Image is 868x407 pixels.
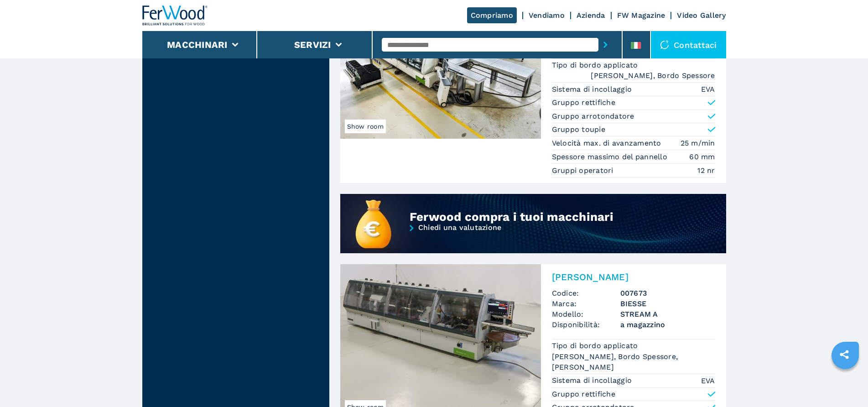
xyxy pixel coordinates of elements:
[552,111,634,121] p: Gruppo arrotondatore
[552,125,605,135] p: Gruppo toupie
[552,166,616,176] p: Gruppi operatori
[552,309,620,319] span: Modello:
[660,40,669,49] img: Contattaci
[529,11,565,20] a: Vendiamo
[142,5,208,26] img: Ferwood
[552,288,620,298] span: Codice:
[167,39,228,50] button: Macchinari
[577,11,605,20] a: Azienda
[620,288,715,298] h3: 007673
[552,84,634,94] p: Sistema di incollaggio
[620,309,715,319] h3: STREAM A
[552,298,620,309] span: Marca:
[552,152,670,162] p: Spessore massimo del pannello
[701,84,715,94] em: EVA
[681,138,715,148] em: 25 m/min
[620,298,715,309] h3: BIESSE
[552,389,615,399] p: Gruppo rettifiche
[552,376,634,386] p: Sistema di incollaggio
[345,120,386,133] span: Show room
[620,319,715,330] span: a magazzino
[598,34,613,55] button: submit-button
[552,271,715,282] h2: [PERSON_NAME]
[677,11,726,20] a: Video Gallery
[340,224,726,255] a: Chiedi una valutazione
[410,209,663,224] div: Ferwood compra i tuoi macchinari
[467,7,517,23] a: Compriamo
[552,319,620,330] span: Disponibilità:
[651,31,726,58] div: Contattaci
[552,98,615,108] p: Gruppo rettifiche
[689,151,715,162] em: 60 mm
[617,11,665,20] a: FW Magazine
[591,70,715,81] em: [PERSON_NAME], Bordo Spessore
[697,165,715,176] em: 12 nr
[552,60,640,70] p: Tipo di bordo applicato
[829,366,861,400] iframe: Chat
[294,39,331,50] button: Servizi
[552,351,715,372] em: [PERSON_NAME], Bordo Spessore, [PERSON_NAME]
[833,343,856,366] a: sharethis
[701,376,715,386] em: EVA
[552,341,640,351] p: Tipo di bordo applicato
[552,138,664,148] p: Velocità max. di avanzamento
